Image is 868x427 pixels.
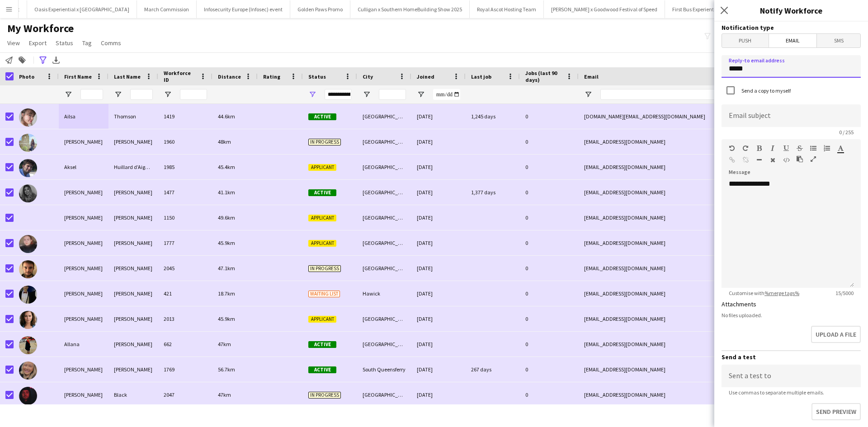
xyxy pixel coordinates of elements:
img: Alanna Casey [19,184,37,202]
span: Applicant [308,240,336,247]
div: [GEOGRAPHIC_DATA] [357,256,411,281]
button: Open Filter Menu [164,90,172,99]
label: Attachments [722,300,756,308]
div: 1419 [158,104,212,129]
div: 1,245 days [466,104,520,129]
button: Redo [742,145,749,152]
div: [PERSON_NAME] [59,205,108,230]
div: [EMAIL_ADDRESS][DOMAIN_NAME] [579,306,759,331]
div: [GEOGRAPHIC_DATA] [357,104,411,129]
div: [GEOGRAPHIC_DATA] [357,306,411,331]
div: 0 [520,357,579,382]
span: 56.7km [218,366,235,373]
span: 49.6km [218,214,235,221]
div: [PERSON_NAME] [108,256,158,281]
button: Upload a file [811,326,861,343]
div: 421 [158,281,212,306]
div: [DATE] [411,281,466,306]
span: Applicant [308,215,336,221]
span: Push [722,34,769,47]
span: 47km [218,391,231,398]
div: 662 [158,332,212,357]
span: Comms [101,39,121,47]
span: In progress [308,392,341,399]
button: Open Filter Menu [417,90,425,99]
button: Bold [756,145,762,152]
img: Alex Carter [19,235,37,253]
div: [DOMAIN_NAME][EMAIL_ADDRESS][DOMAIN_NAME] [579,104,759,129]
img: Andrew Black [19,387,37,405]
app-action-btn: Export XLSX [51,55,61,66]
div: 1960 [158,129,212,154]
div: South Queensferry [357,357,411,382]
img: Allana MacLean [19,336,37,354]
div: 0 [520,256,579,281]
span: Applicant [308,164,336,171]
button: Unordered List [810,145,816,152]
div: [PERSON_NAME] [108,129,158,154]
div: [DATE] [411,230,466,255]
span: Distance [218,73,241,80]
input: Email Filter Input [600,89,754,100]
span: 45.9km [218,315,235,322]
a: Comms [97,37,125,49]
div: 2013 [158,306,212,331]
button: March Commission [137,0,197,18]
div: [DATE] [411,205,466,230]
div: 1985 [158,155,212,179]
span: First Name [64,73,92,80]
span: 47km [218,341,231,347]
div: [PERSON_NAME] [59,256,108,281]
button: Royal Ascot Hosting Team [470,0,544,18]
span: 47.1km [218,265,235,272]
span: Active [308,366,336,373]
div: Huillard d’Aignaux [108,155,158,179]
button: Open Filter Menu [64,90,72,99]
div: [DATE] [411,129,466,154]
div: Hawick [357,281,411,306]
div: [EMAIL_ADDRESS][DOMAIN_NAME] [579,205,759,230]
div: [EMAIL_ADDRESS][DOMAIN_NAME] [579,180,759,205]
button: Italic [769,145,776,152]
span: SMS [817,34,860,47]
div: No files uploaded. [722,312,861,319]
span: Email [769,34,817,47]
div: [DATE] [411,180,466,205]
button: Open Filter Menu [114,90,122,99]
div: 0 [520,155,579,179]
span: Customise with [722,290,807,296]
div: 1,377 days [466,180,520,205]
div: [DATE] [411,357,466,382]
div: [PERSON_NAME] [108,357,158,382]
h3: Send a test [722,353,861,361]
div: Aksel [59,155,108,179]
div: [EMAIL_ADDRESS][DOMAIN_NAME] [579,281,759,306]
div: Ailsa [59,104,108,129]
span: 0 / 255 [832,129,861,136]
button: Golden Paws Promo [290,0,350,18]
app-action-btn: Add to tag [17,55,28,66]
div: [GEOGRAPHIC_DATA] [357,180,411,205]
button: Open Filter Menu [363,90,371,99]
span: Active [308,341,336,348]
img: Amy Appleby [19,361,37,380]
div: [PERSON_NAME] [59,382,108,407]
div: [PERSON_NAME] [108,332,158,357]
div: [DATE] [411,256,466,281]
div: [PERSON_NAME] [59,230,108,255]
button: Ordered List [824,145,830,152]
div: 267 days [466,357,520,382]
div: 0 [520,180,579,205]
div: [EMAIL_ADDRESS][DOMAIN_NAME] [579,155,759,179]
div: 1477 [158,180,212,205]
label: Send a copy to myself [740,87,791,94]
div: [EMAIL_ADDRESS][DOMAIN_NAME] [579,357,759,382]
input: Workforce ID Filter Input [180,89,207,100]
button: Underline [783,145,789,152]
span: 45.9km [218,239,235,246]
div: [EMAIL_ADDRESS][DOMAIN_NAME] [579,230,759,255]
div: [PERSON_NAME] [108,306,158,331]
img: Aksel Huillard d’Aignaux [19,159,37,177]
button: Horizontal Line [756,156,762,164]
a: %merge tags% [764,290,799,296]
